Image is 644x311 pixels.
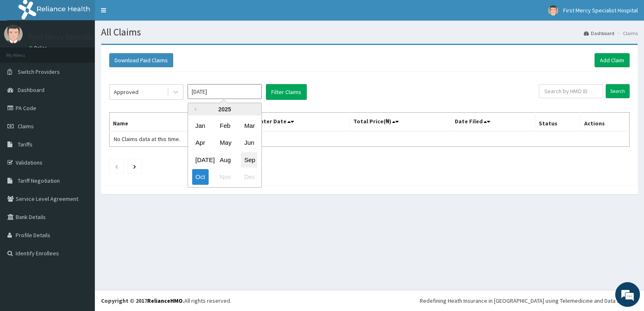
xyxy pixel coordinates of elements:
[29,33,126,41] p: First Mercy Specialist Hospital
[43,46,139,57] div: Chat with us now
[216,152,233,167] div: Choose August 2025
[48,104,114,187] span: We're online!
[4,25,23,43] img: User Image
[451,113,536,132] th: Date Filed
[606,84,630,98] input: Search
[18,177,60,184] span: Tariff Negotiation
[188,117,261,186] div: month 2025-10
[115,163,118,170] a: Previous page
[216,118,233,133] div: Choose February 2025
[135,4,155,24] div: Minimize live chat window
[192,107,196,111] button: Previous Year
[110,113,241,132] th: Name
[350,113,451,132] th: Total Price(₦)
[18,86,45,94] span: Dashboard
[615,30,638,37] li: Claims
[133,163,136,170] a: Next page
[15,41,33,62] img: d_794563401_company_1708531726252_794563401
[581,113,630,132] th: Actions
[548,5,558,16] img: User Image
[192,170,209,185] div: Choose October 2025
[18,123,34,130] span: Claims
[29,45,49,51] a: Online
[241,152,257,167] div: Choose September 2025
[188,103,261,115] div: 2025
[192,152,209,167] div: Choose July 2025
[535,113,581,132] th: Status
[101,297,184,304] strong: Copyright © 2017 .
[192,135,209,151] div: Choose April 2025
[241,118,257,133] div: Choose March 2025
[420,297,638,305] div: Redefining Heath Insurance in [GEOGRAPHIC_DATA] using Telemedicine and Data Science!
[147,297,183,304] a: RelianceHMO
[101,27,638,38] h1: All Claims
[95,290,644,311] footer: All rights reserved.
[216,135,233,151] div: Choose May 2025
[18,141,33,148] span: Tariffs
[563,7,638,14] span: First Mercy Specialist Hospital
[192,118,209,133] div: Choose January 2025
[114,88,139,96] div: Approved
[188,84,262,99] input: Select Month and Year
[114,135,180,143] span: No Claims data at this time.
[595,53,630,67] a: Add Claim
[18,68,60,75] span: Switch Providers
[266,84,307,100] button: Filter Claims
[241,135,257,151] div: Choose June 2025
[584,30,614,37] a: Dashboard
[539,84,603,98] input: Search by HMO ID
[4,225,157,254] textarea: Type your message and hit 'Enter'
[109,53,173,67] button: Download Paid Claims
